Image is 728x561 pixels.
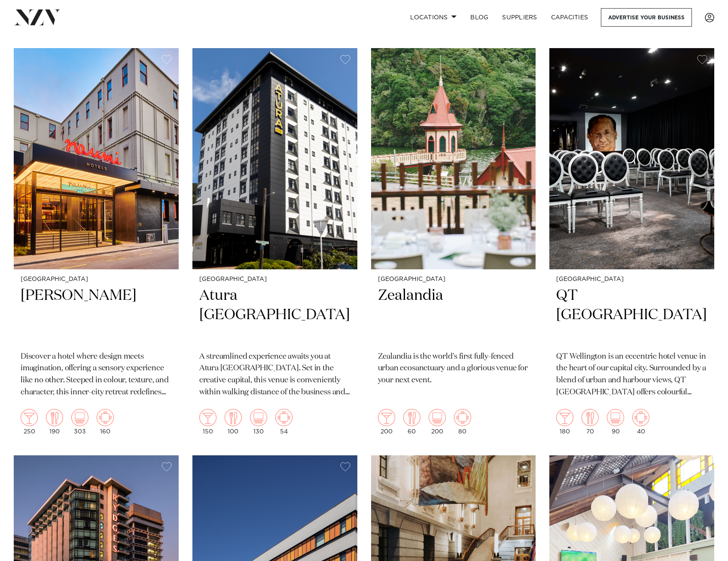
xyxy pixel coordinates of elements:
[632,409,649,435] div: 40
[454,409,471,435] div: 80
[14,9,61,25] img: nzv-logo.png
[607,409,624,426] img: theatre.png
[275,409,292,426] img: meeting.png
[556,286,707,344] h2: QT [GEOGRAPHIC_DATA]
[225,409,242,435] div: 100
[607,409,624,435] div: 90
[14,48,179,442] a: [GEOGRAPHIC_DATA] [PERSON_NAME] Discover a hotel where design meets imagination, offering a senso...
[97,409,114,435] div: 160
[46,409,63,426] img: dining.png
[582,409,599,435] div: 70
[454,409,471,426] img: meeting.png
[199,351,350,399] p: A streamlined experience awaits you at Atura [GEOGRAPHIC_DATA]. Set in the creative capital, this...
[582,409,599,426] img: dining.png
[21,351,172,399] p: Discover a hotel where design meets imagination, offering a sensory experience like no other. Ste...
[225,409,242,426] img: dining.png
[46,409,63,435] div: 190
[21,409,38,426] img: cocktail.png
[378,409,395,435] div: 200
[21,409,38,435] div: 250
[199,276,350,283] small: [GEOGRAPHIC_DATA]
[97,409,114,426] img: meeting.png
[429,409,446,435] div: 200
[21,286,172,344] h2: [PERSON_NAME]
[403,8,463,27] a: Locations
[250,409,267,435] div: 130
[250,409,267,426] img: theatre.png
[556,409,573,435] div: 180
[544,8,595,27] a: Capacities
[71,409,88,426] img: theatre.png
[199,286,350,344] h2: Atura [GEOGRAPHIC_DATA]
[378,351,529,387] p: Zealandia is the world's first fully-fenced urban ecosanctuary and a glorious venue for your next...
[556,351,707,399] p: QT Wellington is an eccentric hotel venue in the heart of our capital city. Surrounded by a blend...
[371,48,536,442] a: Rātā Cafe at Zealandia [GEOGRAPHIC_DATA] Zealandia Zealandia is the world's first fully-fenced ur...
[192,48,357,442] a: [GEOGRAPHIC_DATA] Atura [GEOGRAPHIC_DATA] A streamlined experience awaits you at Atura [GEOGRAPHI...
[71,409,88,435] div: 303
[556,276,707,283] small: [GEOGRAPHIC_DATA]
[463,8,495,27] a: BLOG
[199,409,216,426] img: cocktail.png
[21,276,172,283] small: [GEOGRAPHIC_DATA]
[601,8,692,27] a: Advertise your business
[495,8,544,27] a: SUPPLIERS
[556,409,573,426] img: cocktail.png
[199,409,216,435] div: 150
[429,409,446,426] img: theatre.png
[403,409,420,435] div: 60
[632,409,649,426] img: meeting.png
[378,409,395,426] img: cocktail.png
[378,286,529,344] h2: Zealandia
[371,48,536,269] img: Rātā Cafe at Zealandia
[403,409,420,426] img: dining.png
[275,409,292,435] div: 54
[378,276,529,283] small: [GEOGRAPHIC_DATA]
[549,48,714,442] a: [GEOGRAPHIC_DATA] QT [GEOGRAPHIC_DATA] QT Wellington is an eccentric hotel venue in the heart of ...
